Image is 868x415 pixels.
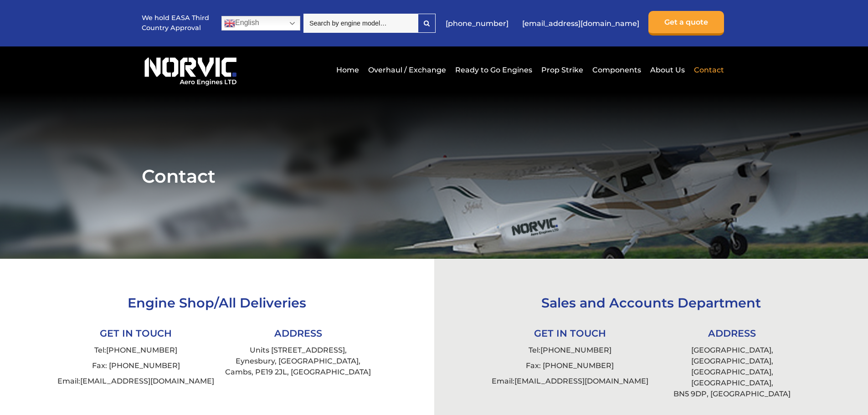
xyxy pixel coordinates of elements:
a: Home [334,59,361,81]
li: Units [STREET_ADDRESS], Eynesbury, [GEOGRAPHIC_DATA], Cambs, PE19 2JL, [GEOGRAPHIC_DATA] [217,343,379,380]
h3: Engine Shop/All Deliveries [55,295,379,311]
input: Search by engine model… [303,14,418,33]
p: We hold EASA Third Country Approval [142,13,210,33]
a: English [221,16,300,31]
li: Tel: [489,343,651,358]
li: Email: [55,374,217,389]
img: Norvic Aero Engines logo [142,53,239,86]
a: Components [590,59,643,81]
a: Overhaul / Exchange [366,59,448,81]
a: Get a quote [648,11,724,36]
a: [PHONE_NUMBER] [106,346,177,354]
img: en [224,18,235,29]
a: About Us [648,59,687,81]
a: [PHONE_NUMBER] [441,12,513,35]
li: Email: [489,374,651,389]
a: [PHONE_NUMBER] [540,346,611,354]
li: GET IN TOUCH [489,324,651,343]
li: ADDRESS [217,324,379,343]
a: Ready to Go Engines [453,59,534,81]
li: ADDRESS [651,324,813,343]
a: [EMAIL_ADDRESS][DOMAIN_NAME] [80,377,214,385]
h1: Contact [142,165,726,187]
a: Contact [692,59,724,81]
a: [EMAIL_ADDRESS][DOMAIN_NAME] [514,377,648,385]
a: [EMAIL_ADDRESS][DOMAIN_NAME] [518,12,644,35]
li: Tel: [55,343,217,358]
li: Fax: [PHONE_NUMBER] [489,358,651,374]
a: Prop Strike [539,59,586,81]
li: [GEOGRAPHIC_DATA], [GEOGRAPHIC_DATA], [GEOGRAPHIC_DATA], [GEOGRAPHIC_DATA], BN5 9DP, [GEOGRAPHIC_... [651,343,813,402]
li: Fax: [PHONE_NUMBER] [55,358,217,374]
li: GET IN TOUCH [55,324,217,343]
h3: Sales and Accounts Department [489,295,813,311]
